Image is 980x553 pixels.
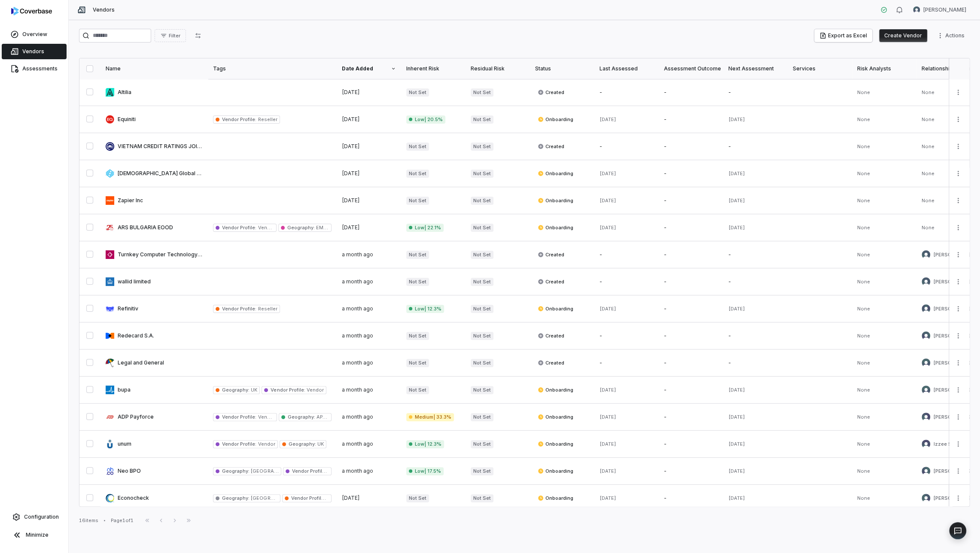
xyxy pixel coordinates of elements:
[951,329,965,342] button: More actions
[342,359,373,366] span: a month ago
[256,116,277,122] span: Reseller
[538,143,564,150] span: Created
[256,306,277,312] span: Reseller
[951,410,965,423] button: More actions
[406,115,445,124] span: Low | 20.5%
[814,29,872,42] button: Export as Excel
[250,468,301,474] span: [GEOGRAPHIC_DATA]
[250,495,301,501] span: [GEOGRAPHIC_DATA]
[951,221,965,234] button: More actions
[659,241,723,268] td: -
[342,468,373,474] span: a month ago
[659,214,723,241] td: -
[222,225,256,231] span: Vendor Profile :
[723,268,788,295] td: -
[600,170,616,176] span: [DATE]
[723,241,788,268] td: -
[79,517,98,524] div: 16 items
[535,65,589,72] div: Status
[728,306,745,312] span: [DATE]
[342,251,373,258] span: a month ago
[723,322,788,349] td: -
[659,79,723,106] td: -
[222,468,250,474] span: Geography :
[406,305,444,313] span: Low | 12.3%
[538,251,564,258] span: Created
[471,224,493,232] span: Not Set
[728,495,745,501] span: [DATE]
[471,467,493,475] span: Not Set
[951,465,965,477] button: More actions
[600,495,616,501] span: [DATE]
[951,438,965,450] button: More actions
[600,65,654,72] div: Last Assessed
[600,387,616,393] span: [DATE]
[471,251,493,259] span: Not Set
[256,225,275,231] span: Vendor
[538,197,573,204] span: Onboarding
[2,61,67,76] a: Assessments
[934,441,962,447] span: Izzee Stead
[951,113,965,126] button: More actions
[471,278,493,286] span: Not Set
[406,88,429,97] span: Not Set
[538,332,564,339] span: Created
[271,387,305,393] span: Vendor Profile :
[406,440,444,448] span: Low | 12.3%
[922,277,930,286] img: Stephen Jackson avatar
[22,48,44,55] span: Vendors
[659,295,723,322] td: -
[106,65,203,72] div: Name
[222,441,256,447] span: Vendor Profile :
[951,302,965,315] button: More actions
[406,278,429,286] span: Not Set
[922,494,930,502] img: Tara Green avatar
[11,7,52,15] img: logo-D7KZi-bG.svg
[406,386,429,394] span: Not Set
[538,170,573,177] span: Onboarding
[934,279,973,285] span: [PERSON_NAME]
[659,187,723,214] td: -
[934,387,973,393] span: [PERSON_NAME]
[538,278,564,285] span: Created
[406,413,454,421] span: Medium | 33.3%
[538,305,573,312] span: Onboarding
[934,468,973,474] span: [PERSON_NAME]
[659,485,723,512] td: -
[951,492,965,504] button: More actions
[103,517,106,523] div: •
[256,441,275,447] span: Vendor
[934,252,973,258] span: [PERSON_NAME]
[659,431,723,458] td: -
[934,414,973,420] span: [PERSON_NAME]
[723,133,788,160] td: -
[538,413,573,420] span: Onboarding
[594,241,659,268] td: -
[316,441,324,447] span: UK
[908,3,971,16] button: Philip Woolley avatar[PERSON_NAME]
[594,133,659,160] td: -
[155,29,186,42] button: Filter
[406,332,429,340] span: Not Set
[951,167,965,180] button: More actions
[471,88,493,97] span: Not Set
[2,27,67,42] a: Overview
[600,441,616,447] span: [DATE]
[600,306,616,312] span: [DATE]
[342,224,360,231] span: [DATE]
[538,116,573,123] span: Onboarding
[879,29,927,42] button: Create Vendor
[538,441,573,447] span: Onboarding
[951,86,965,99] button: More actions
[951,275,965,288] button: More actions
[222,387,250,393] span: Geography :
[934,306,973,312] span: [PERSON_NAME]
[342,332,373,339] span: a month ago
[659,268,723,295] td: -
[793,65,847,72] div: Services
[471,170,493,178] span: Not Set
[922,413,930,421] img: Sammie Tan avatar
[659,133,723,160] td: -
[538,89,564,96] span: Created
[471,197,493,205] span: Not Set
